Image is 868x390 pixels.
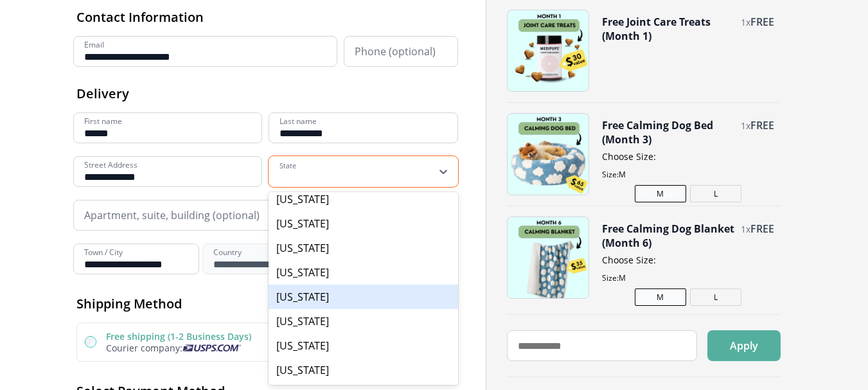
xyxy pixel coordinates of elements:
span: Size: M [602,169,774,180]
span: Courier company: [106,342,182,354]
span: 1 x [741,120,750,132]
button: L [690,185,741,202]
span: Size: M [602,272,774,283]
div: [US_STATE] [269,260,458,285]
span: FREE [750,222,774,236]
span: 1 x [741,223,750,235]
span: Delivery [76,85,129,102]
label: Free shipping (1-2 Business Days) [106,330,251,342]
img: Free Calming Dog Blanket (Month 6) [508,217,589,298]
span: FREE [750,15,774,29]
span: Choose Size: [602,150,774,163]
button: M [635,185,686,202]
img: Free Joint Care Treats (Month 1) [508,10,589,91]
div: [US_STATE] [269,309,458,333]
span: Contact Information [76,8,204,26]
div: [US_STATE] [269,236,458,260]
button: Free Calming Dog Blanket (Month 6) [602,222,734,250]
button: Free Joint Care Treats (Month 1) [602,15,734,43]
img: Usps courier company [182,344,241,351]
span: 1 x [741,16,750,28]
div: [US_STATE] [269,211,458,236]
button: Apply [707,330,781,361]
span: FREE [750,118,774,132]
div: [US_STATE] [269,358,458,382]
h2: Shipping Method [76,295,455,312]
img: Free Calming Dog Bed (Month 3) [508,114,589,195]
button: M [635,288,686,306]
div: [US_STATE] [269,333,458,358]
div: [US_STATE] [269,285,458,309]
span: Choose Size: [602,254,774,266]
div: [US_STATE] [269,187,458,211]
button: Free Calming Dog Bed (Month 3) [602,118,734,146]
button: L [690,288,741,306]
